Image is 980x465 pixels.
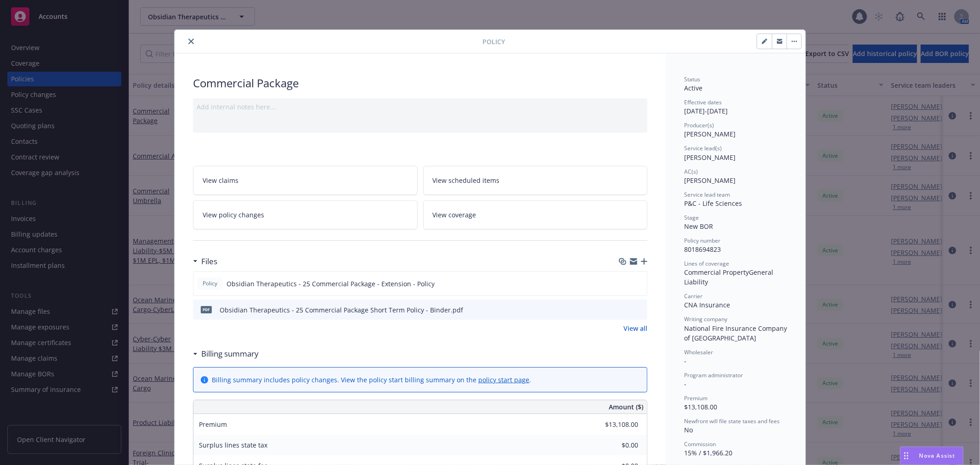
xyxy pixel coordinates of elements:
h3: Files [201,255,217,267]
span: Service lead(s) [684,144,722,152]
span: Newfront will file state taxes and fees [684,417,780,425]
span: Premium [684,394,708,402]
span: Writing company [684,315,727,323]
div: Obsidian Therapeutics - 25 Commercial Package Short Term Policy - Binder.pdf [220,305,463,315]
a: View all [623,323,647,333]
span: - [684,380,686,388]
a: View scheduled items [423,166,648,195]
span: $13,108.00 [684,403,717,411]
h3: Billing summary [201,348,259,360]
span: Commission [684,440,716,448]
button: preview file [635,279,643,289]
div: Add internal notes here... [197,102,644,112]
span: Policy [482,37,505,46]
span: [PERSON_NAME] [684,130,736,138]
div: Files [193,255,217,267]
span: 8018694823 [684,245,721,254]
div: [DATE] - [DATE] [684,98,787,116]
span: Policy [201,279,219,288]
span: Commercial Property [684,268,749,277]
span: Program administrator [684,371,743,379]
span: Stage [684,214,699,221]
input: 0.00 [584,418,644,431]
span: Obsidian Therapeutics - 25 Commercial Package - Extension - Policy [227,279,435,289]
a: View claims [193,166,418,195]
a: policy start page [478,375,529,384]
span: View policy changes [203,210,264,220]
span: No [684,425,693,434]
span: P&C - Life Sciences [684,199,742,208]
button: Nova Assist [900,447,963,465]
span: View scheduled items [433,176,500,185]
span: Carrier [684,292,702,300]
span: Policy number [684,237,720,244]
span: National Fire Insurance Company of [GEOGRAPHIC_DATA] [684,324,789,342]
button: close [186,36,197,47]
a: View policy changes [193,200,418,229]
span: New BOR [684,222,713,231]
div: Billing summary [193,348,259,360]
span: AC(s) [684,168,698,176]
span: Active [684,84,702,92]
span: [PERSON_NAME] [684,153,736,162]
span: Producer(s) [684,121,714,129]
span: Status [684,75,700,83]
span: pdf [201,306,212,313]
span: - [684,357,686,365]
span: [PERSON_NAME] [684,176,736,185]
span: Lines of coverage [684,260,729,267]
span: Wholesaler [684,348,713,356]
a: View coverage [423,200,648,229]
span: Nova Assist [919,452,956,459]
span: Surplus lines state tax [199,441,267,449]
input: 0.00 [584,438,644,452]
div: Commercial Package [193,75,647,91]
button: preview file [635,305,644,315]
span: Effective dates [684,98,722,106]
span: View coverage [433,210,476,220]
span: CNA Insurance [684,301,730,309]
button: download file [620,279,628,289]
span: Amount ($) [609,402,643,412]
span: Service lead team [684,191,730,198]
span: General Liability [684,268,775,286]
span: 15% / $1,966.20 [684,448,732,457]
div: Billing summary includes policy changes. View the policy start billing summary on the . [212,375,531,385]
button: download file [621,305,628,315]
span: Premium [199,420,227,429]
div: Drag to move [901,447,912,465]
span: View claims [203,176,238,185]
